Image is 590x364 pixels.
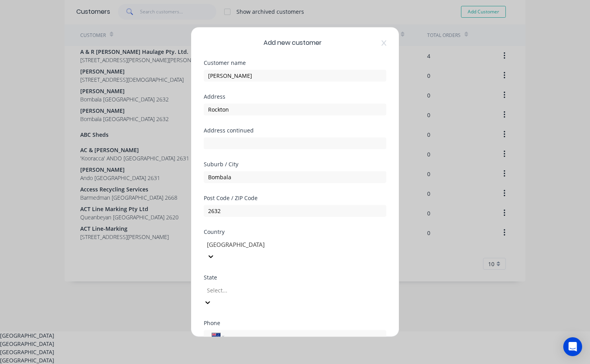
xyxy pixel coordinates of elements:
[204,195,386,201] div: Post Code / ZIP Code
[563,337,582,356] div: Open Intercom Messenger
[204,275,386,280] div: State
[204,128,386,133] div: Address continued
[204,162,386,167] div: Suburb / City
[204,229,386,235] div: Country
[204,60,386,66] div: Customer name
[204,320,386,326] div: Phone
[264,38,322,48] span: Add new customer
[204,94,386,99] div: Address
